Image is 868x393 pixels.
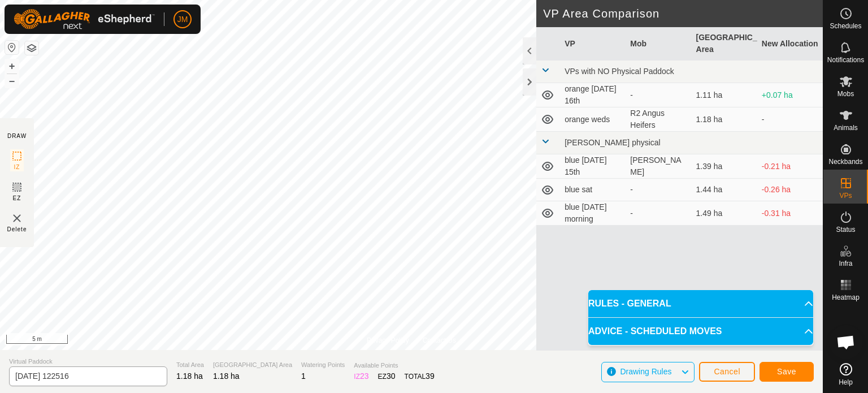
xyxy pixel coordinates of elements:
[565,67,674,76] span: VPs with NO Physical Paddock
[630,107,687,131] div: R2 Angus Heifers
[630,89,687,101] div: -
[10,211,24,225] img: VP
[565,138,661,147] span: [PERSON_NAME] physical
[543,7,823,20] h2: VP Area Comparison
[588,297,671,310] span: RULES - GENERAL
[588,325,722,338] span: ADVICE - SCHEDULED MOVES
[560,83,626,107] td: orange [DATE] 16th
[560,107,626,132] td: orange weds
[834,124,858,131] span: Animals
[830,23,861,29] span: Schedules
[560,154,626,179] td: blue [DATE] 15th
[620,367,671,376] span: Drawing Rules
[13,194,21,202] span: EZ
[176,372,203,381] span: 1.18 ha
[630,154,687,178] div: [PERSON_NAME]
[757,83,823,107] td: +0.07 ha
[630,208,687,219] div: -
[560,27,626,61] th: VP
[378,370,396,382] div: EZ
[692,83,757,107] td: 1.11 ha
[828,158,862,165] span: Neckbands
[714,367,740,376] span: Cancel
[832,294,860,301] span: Heatmap
[757,27,823,61] th: New Allocation
[387,372,396,381] span: 30
[14,163,20,171] span: IZ
[5,74,19,88] button: –
[301,360,345,370] span: Watering Points
[560,201,626,226] td: blue [DATE] morning
[839,379,853,386] span: Help
[176,360,204,370] span: Total Area
[588,318,813,345] p-accordion-header: ADVICE - SCHEDULED MOVES
[25,41,38,55] button: Map Layers
[5,41,19,54] button: Reset Map
[757,201,823,226] td: -0.31 ha
[827,57,864,63] span: Notifications
[829,325,863,359] div: Open chat
[626,27,691,61] th: Mob
[759,362,814,382] button: Save
[7,225,27,234] span: Delete
[588,290,813,317] p-accordion-header: RULES - GENERAL
[692,107,757,132] td: 1.18 ha
[777,367,796,376] span: Save
[560,179,626,201] td: blue sat
[757,107,823,132] td: -
[5,59,19,73] button: +
[354,361,434,370] span: Available Points
[699,362,755,382] button: Cancel
[692,27,757,61] th: [GEOGRAPHIC_DATA] Area
[9,357,167,366] span: Virtual Paddock
[426,372,435,381] span: 39
[837,90,854,97] span: Mobs
[405,370,435,382] div: TOTAL
[630,184,687,196] div: -
[14,9,155,29] img: Gallagher Logo
[757,154,823,179] td: -0.21 ha
[423,335,456,346] a: Contact Us
[839,192,852,199] span: VPs
[692,154,757,179] td: 1.39 ha
[839,260,852,267] span: Infra
[367,335,409,346] a: Privacy Policy
[757,179,823,201] td: -0.26 ha
[836,226,855,233] span: Status
[692,201,757,226] td: 1.49 ha
[7,132,27,140] div: DRAW
[823,359,868,390] a: Help
[301,372,306,381] span: 1
[692,179,757,201] td: 1.44 ha
[213,372,240,381] span: 1.18 ha
[177,14,188,25] span: JM
[354,370,368,382] div: IZ
[360,372,369,381] span: 23
[213,360,292,370] span: [GEOGRAPHIC_DATA] Area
